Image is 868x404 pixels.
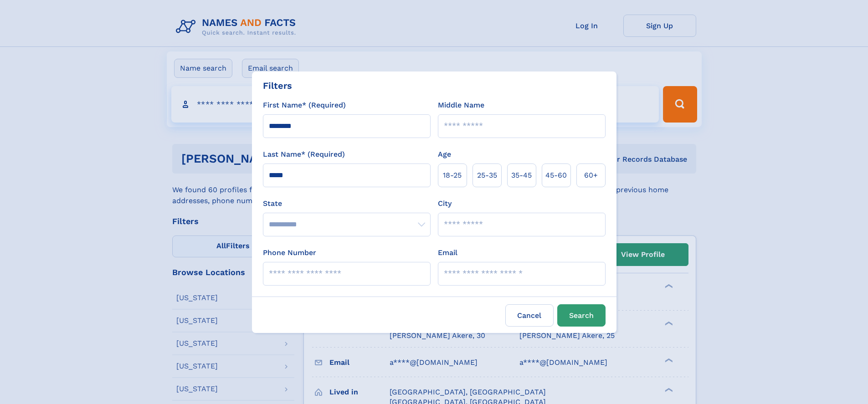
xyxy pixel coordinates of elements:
label: Phone Number [263,247,316,258]
label: State [263,198,431,209]
span: 35‑45 [511,170,532,181]
label: First Name* (Required) [263,100,346,111]
label: Last Name* (Required) [263,149,345,160]
label: Cancel [505,304,554,327]
label: City [438,198,452,209]
span: 18‑25 [443,170,462,181]
button: Search [557,304,606,327]
label: Email [438,247,457,258]
span: 25‑35 [477,170,497,181]
label: Age [438,149,451,160]
span: 45‑60 [545,170,567,181]
div: Filters [263,79,292,92]
label: Middle Name [438,100,484,111]
span: 60+ [584,170,598,181]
